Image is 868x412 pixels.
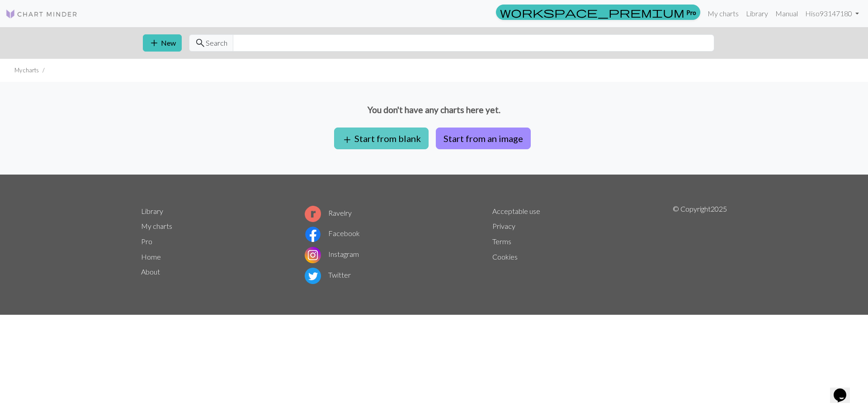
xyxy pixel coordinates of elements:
a: Privacy [492,222,515,230]
a: Start from an image [432,133,534,142]
button: New [143,34,182,52]
span: Search [206,38,227,48]
span: search [195,37,206,49]
a: My charts [141,222,172,230]
a: Library [141,207,163,215]
img: Facebook logo [305,226,321,242]
li: My charts [14,66,39,75]
a: Cookies [492,252,518,261]
a: Pro [496,5,700,20]
a: Library [742,5,772,23]
iframe: chat widget [830,376,859,403]
p: © Copyright 2025 [673,204,727,286]
a: Ravelry [305,208,352,217]
a: Twitter [305,270,351,279]
a: About [141,267,160,276]
img: Instagram logo [305,247,321,263]
a: Facebook [305,229,360,237]
span: add [149,37,160,49]
button: Start from an image [436,128,531,149]
a: Terms [492,237,511,246]
span: workspace_premium [500,6,684,19]
img: Twitter logo [305,268,321,284]
img: Ravelry logo [305,206,321,222]
span: add [342,133,353,146]
img: Logo [5,9,78,19]
a: My charts [704,5,742,23]
a: Instagram [305,250,359,258]
a: Home [141,252,161,261]
a: Pro [141,237,152,246]
button: Start from blank [334,128,429,149]
a: Hiso93147180 [802,5,863,23]
a: Acceptable use [492,207,540,215]
a: Manual [772,5,802,23]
